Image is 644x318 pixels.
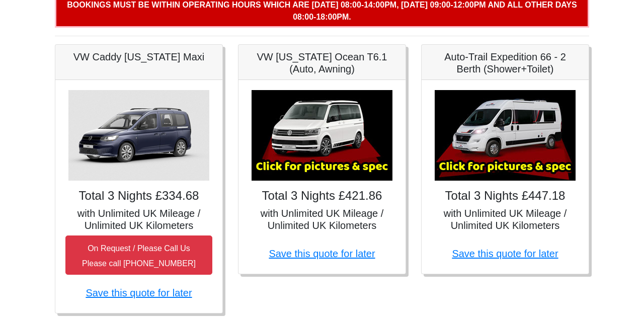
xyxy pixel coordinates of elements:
[432,207,579,231] h5: with Unlimited UK Mileage / Unlimited UK Kilometers
[249,51,395,75] h5: VW [US_STATE] Ocean T6.1 (Auto, Awning)
[68,90,209,181] img: VW Caddy California Maxi
[65,207,212,231] h5: with Unlimited UK Mileage / Unlimited UK Kilometers
[252,90,392,181] img: VW California Ocean T6.1 (Auto, Awning)
[432,189,579,203] h4: Total 3 Nights £447.18
[249,189,395,203] h4: Total 3 Nights £421.86
[435,90,576,181] img: Auto-Trail Expedition 66 - 2 Berth (Shower+Toilet)
[432,51,579,75] h5: Auto-Trail Expedition 66 - 2 Berth (Shower+Toilet)
[86,287,192,298] a: Save this quote for later
[269,248,375,259] a: Save this quote for later
[249,207,395,231] h5: with Unlimited UK Mileage / Unlimited UK Kilometers
[452,248,558,259] a: Save this quote for later
[65,51,212,63] h5: VW Caddy [US_STATE] Maxi
[65,235,212,275] button: On Request / Please Call UsPlease call [PHONE_NUMBER]
[82,244,196,268] small: On Request / Please Call Us Please call [PHONE_NUMBER]
[65,189,212,203] h4: Total 3 Nights £334.68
